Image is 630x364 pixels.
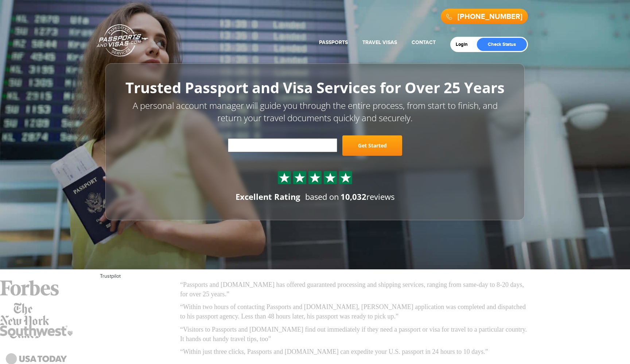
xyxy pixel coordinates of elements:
[340,172,351,183] img: Sprite St
[325,172,336,183] img: Sprite St
[319,39,348,45] a: Passports
[180,347,530,357] p: “Within just three clicks, Passports and [DOMAIN_NAME] can expedite your U.S. passport in 24 hour...
[412,39,436,45] a: Contact
[100,273,121,279] a: Trustpilot
[97,24,148,57] a: Passports & [DOMAIN_NAME]
[456,41,473,47] a: Login
[180,280,530,299] p: “Passports and [DOMAIN_NAME] has offered guaranteed processing and shipping services, ranging fro...
[180,302,530,321] p: “Within two hours of contacting Passports and [DOMAIN_NAME], [PERSON_NAME] application was comple...
[341,191,366,202] strong: 10,032
[122,99,508,124] p: A personal account manager will guide you through the entire process, from start to finish, and r...
[305,191,339,202] span: based on
[342,135,402,156] a: Get Started
[294,172,305,183] img: Sprite St
[341,191,394,202] span: reviews
[236,191,300,202] div: Excellent Rating
[279,172,290,183] img: Sprite St
[477,38,527,51] a: Check Status
[362,39,397,45] a: Travel Visas
[122,80,508,96] h1: Trusted Passport and Visa Services for Over 25 Years
[180,325,530,344] p: “Visitors to Passports and [DOMAIN_NAME] find out immediately if they need a passport or visa for...
[310,172,320,183] img: Sprite St
[458,12,522,21] a: [PHONE_NUMBER]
